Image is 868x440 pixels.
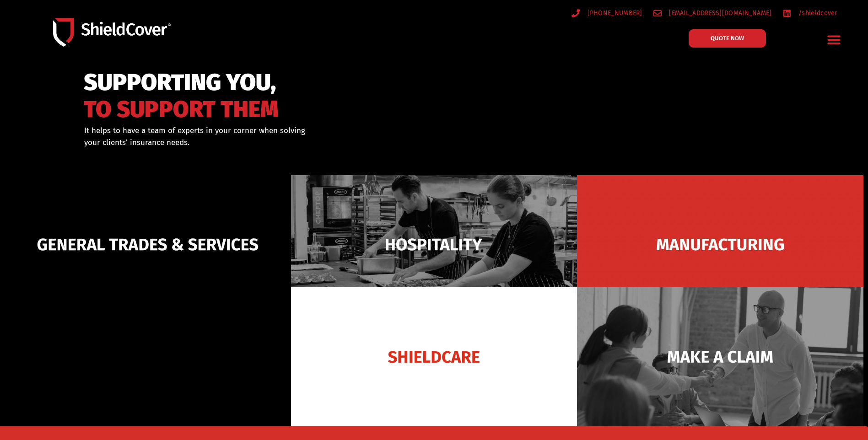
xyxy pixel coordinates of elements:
img: Shield-Cover-Underwriting-Australia-logo-full [53,18,171,47]
span: [EMAIL_ADDRESS][DOMAIN_NAME] [667,7,771,19]
span: QUOTE NOW [711,35,744,41]
a: [PHONE_NUMBER] [571,7,642,19]
span: /shieldcover [796,7,837,19]
a: [EMAIL_ADDRESS][DOMAIN_NAME] [653,7,772,19]
div: Menu Toggle [823,29,845,50]
a: QUOTE NOW [689,29,766,48]
a: /shieldcover [783,7,837,19]
div: It helps to have a team of experts in your corner when solving [84,125,481,148]
span: SUPPORTING YOU, [84,73,279,92]
span: [PHONE_NUMBER] [585,7,642,19]
p: your clients’ insurance needs. [84,137,481,149]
